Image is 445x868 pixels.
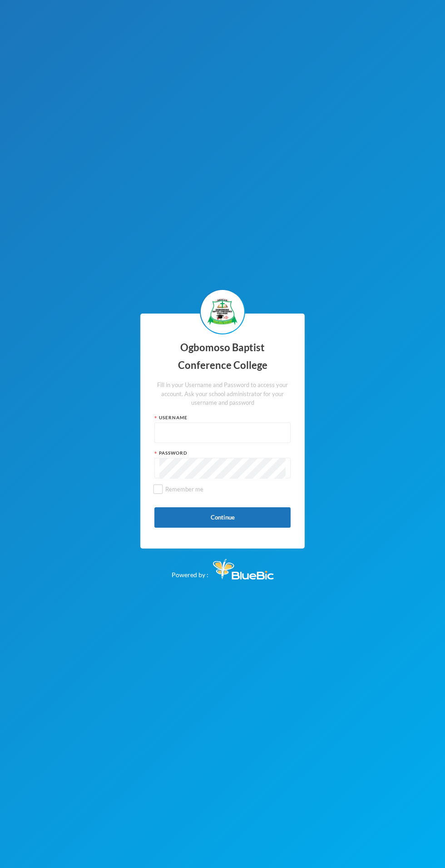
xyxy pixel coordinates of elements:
div: Powered by : [172,554,274,579]
div: Ogbomoso Baptist Conference College [154,339,291,374]
button: Continue [154,507,291,528]
div: Fill in your Username and Password to access your account. Ask your school administrator for your... [154,381,291,407]
div: Password [154,450,291,456]
span: Remember me [162,485,207,493]
div: Username [154,414,291,421]
img: Bluebic [213,559,274,579]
